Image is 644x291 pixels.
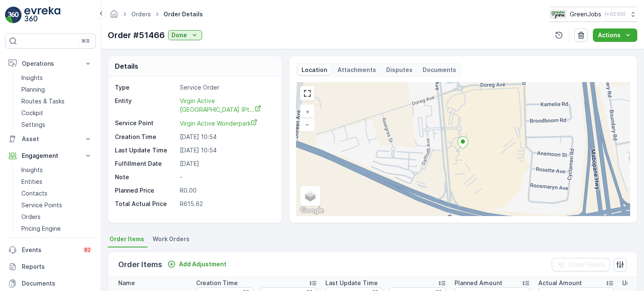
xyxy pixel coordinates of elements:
[301,87,314,100] a: View Fullscreen
[454,279,502,287] p: Planned Amount
[162,10,205,18] span: Order Details
[301,66,327,74] p: Location
[5,7,22,23] img: logo
[325,279,378,287] p: Last Update Time
[115,200,167,208] p: Total Actual Price
[550,10,566,19] img: Green_Jobs_Logo.png
[22,263,92,271] p: Reports
[18,199,96,211] a: Service Points
[538,279,582,287] p: Actual Amount
[593,28,637,42] button: Actions
[18,223,96,234] a: Pricing Engine
[153,235,190,243] span: Work Orders
[115,160,177,168] p: Fulfillment Date
[180,173,273,181] p: -
[180,119,273,128] a: Virgin Active Wonderpark
[5,147,96,164] button: Engagement
[196,279,238,287] p: Creation Time
[24,7,60,23] img: logo_light-DOdMpM7g.png
[306,108,309,115] span: +
[18,107,96,119] a: Cockpit
[109,235,144,243] span: Order Items
[180,133,273,141] p: [DATE] 10:54
[115,119,177,128] p: Service Point
[180,96,261,113] a: Virgin Active South Africa (Pt...
[423,66,456,74] p: Documents
[550,7,637,22] button: GreenJobs(+02:00)
[301,187,319,205] a: Layers
[22,135,79,143] p: Asset
[21,189,47,198] p: Contacts
[569,260,605,269] p: Clear Filters
[305,121,309,128] span: −
[22,246,78,254] p: Events
[22,59,79,68] p: Operations
[115,83,177,92] p: Type
[18,119,96,131] a: Settings
[81,38,90,44] p: ⌘B
[5,258,96,275] a: Reports
[180,187,197,194] span: R0.00
[118,279,135,287] p: Name
[22,279,92,288] p: Documents
[180,83,273,92] p: Service Order
[180,160,273,168] p: [DATE]
[338,66,376,74] p: Attachments
[168,30,202,40] button: Done
[570,10,601,18] p: GreenJobs
[115,133,177,141] p: Creation Time
[18,176,96,188] a: Entities
[21,213,41,221] p: Orders
[131,10,151,18] a: Orders
[21,121,45,129] p: Settings
[115,146,177,155] p: Last Update Time
[21,74,43,82] p: Insights
[180,97,261,113] span: Virgin Active [GEOGRAPHIC_DATA] (Pt...
[109,13,119,20] a: Homepage
[18,95,96,107] a: Routes & Tasks
[18,188,96,199] a: Contacts
[21,97,65,106] p: Routes & Tasks
[301,118,314,131] a: Zoom Out
[115,97,177,114] p: Entity
[18,84,96,95] a: Planning
[115,186,154,195] p: Planned Price
[5,131,96,147] button: Asset
[164,259,230,269] button: Add Adjustment
[115,173,177,181] p: Note
[386,66,413,74] p: Disputes
[298,205,326,216] a: Open this area in Google Maps (opens a new window)
[605,11,626,18] p: ( +02:00 )
[179,260,226,268] p: Add Adjustment
[84,247,91,253] p: 82
[22,152,79,160] p: Engagement
[180,120,257,127] span: Virgin Active Wonderpark
[18,211,96,223] a: Orders
[21,178,42,186] p: Entities
[21,109,43,117] p: Cockpit
[5,55,96,72] button: Operations
[180,200,203,207] span: R615.62
[18,164,96,176] a: Insights
[21,224,61,233] p: Pricing Engine
[298,205,326,216] img: Google
[301,106,314,118] a: Zoom In
[552,258,610,271] button: Clear Filters
[21,85,45,94] p: Planning
[5,242,96,258] a: Events82
[18,72,96,84] a: Insights
[171,31,187,39] p: Done
[118,259,162,270] p: Order Items
[108,29,165,41] p: Order #51466
[598,31,621,39] p: Actions
[21,166,43,174] p: Insights
[21,201,62,209] p: Service Points
[115,61,138,71] p: Details
[180,146,273,155] p: [DATE] 10:54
